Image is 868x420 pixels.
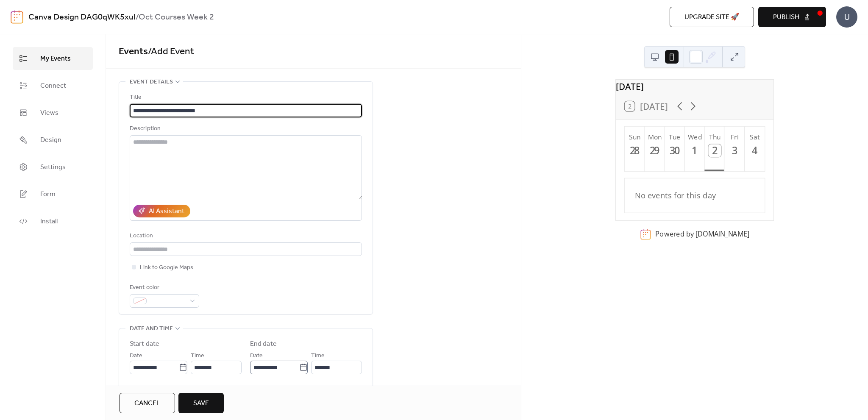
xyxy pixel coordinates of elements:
[136,9,139,25] b: /
[616,80,773,93] div: [DATE]
[178,393,224,413] button: Save
[40,135,61,145] span: Design
[140,263,193,273] span: Link to Google Maps
[40,189,56,200] span: Form
[836,6,857,28] div: U
[13,74,93,97] a: Connect
[625,127,645,171] button: Sun28
[668,132,682,142] div: Tue
[139,9,214,25] b: Oct Courses Week 2
[130,351,142,361] span: Date
[708,132,721,142] div: Thu
[40,81,66,91] span: Connect
[130,339,159,349] div: Start date
[688,132,701,142] div: Wed
[130,324,173,334] span: Date and time
[748,132,762,142] div: Sat
[648,144,661,156] div: 29
[130,124,360,134] div: Description
[665,127,684,171] button: Tue30
[250,339,277,349] div: End date
[149,206,184,217] div: AI Assistant
[13,101,93,124] a: Views
[684,12,739,22] span: Upgrade site 🚀
[729,144,741,156] div: 3
[311,351,325,361] span: Time
[758,7,826,27] button: Publish
[13,47,93,70] a: My Events
[745,127,765,171] button: Sat4
[250,351,263,361] span: Date
[133,205,190,217] button: AI Assistant
[728,132,741,142] div: Fri
[13,183,93,206] a: Form
[40,217,58,227] span: Install
[708,144,721,156] div: 2
[645,127,665,171] button: Mon29
[130,283,198,293] div: Event color
[11,10,23,24] img: logo
[648,132,662,142] div: Mon
[40,54,71,64] span: My Events
[140,385,157,395] span: All day
[670,7,754,27] button: Upgrade site 🚀
[748,144,761,156] div: 4
[134,398,160,409] span: Cancel
[668,144,681,156] div: 30
[193,398,209,409] span: Save
[130,92,360,103] div: Title
[40,162,66,172] span: Settings
[684,127,704,171] button: Wed1
[40,108,58,118] span: Views
[148,42,194,61] span: / Add Event
[704,127,724,171] button: Thu2
[696,229,749,239] a: [DOMAIN_NAME]
[130,231,360,241] div: Location
[655,229,749,239] div: Powered by
[13,156,93,178] a: Settings
[120,393,175,413] button: Cancel
[13,210,93,233] a: Install
[626,182,763,208] div: No events for this day
[13,128,93,151] a: Design
[119,42,148,61] a: Events
[130,77,173,87] span: Event details
[28,9,136,25] a: Canva Design DAG0qWK5xuI
[628,132,642,142] div: Sun
[688,144,701,156] div: 1
[725,127,745,171] button: Fri3
[773,12,799,22] span: Publish
[629,144,641,156] div: 28
[191,351,204,361] span: Time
